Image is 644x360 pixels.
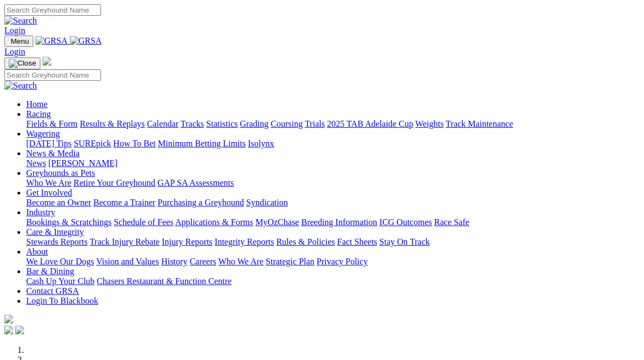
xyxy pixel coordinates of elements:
a: Tracks [181,119,204,128]
a: Bookings & Scratchings [26,217,111,227]
a: How To Bet [114,139,156,148]
img: twitter.svg [15,326,24,334]
a: Login To Blackbook [26,296,98,305]
img: Close [9,59,36,68]
a: Fields & Form [26,119,77,128]
a: History [161,257,187,266]
img: Search [4,81,37,91]
a: Stewards Reports [26,237,87,246]
a: Become an Owner [26,198,91,207]
a: Schedule of Fees [114,217,173,227]
a: Wagering [26,129,60,138]
a: Applications & Forms [175,217,253,227]
input: Search [4,4,101,16]
a: 2025 TAB Adelaide Cup [327,119,413,128]
div: Greyhounds as Pets [26,178,640,188]
input: Search [4,69,101,81]
a: Contact GRSA [26,286,79,296]
div: Wagering [26,139,640,149]
a: Fact Sheets [337,237,377,246]
button: Toggle navigation [4,57,40,69]
a: Racing [26,109,51,119]
a: Login [4,26,25,35]
a: Rules & Policies [276,237,335,246]
a: Calendar [147,119,178,128]
a: News [26,158,46,168]
a: Statistics [206,119,238,128]
a: MyOzChase [255,217,299,227]
a: Purchasing a Greyhound [158,198,244,207]
a: Retire Your Greyhound [74,178,156,187]
a: News & Media [26,149,80,158]
a: GAP SA Assessments [158,178,234,187]
a: Greyhounds as Pets [26,168,95,178]
a: Injury Reports [162,237,212,246]
div: Racing [26,119,640,129]
a: Login [4,47,25,56]
a: Stay On Track [379,237,430,246]
div: Bar & Dining [26,276,640,286]
a: Chasers Restaurant & Function Centre [97,276,231,286]
a: Results & Replays [80,119,145,128]
a: We Love Our Dogs [26,257,94,266]
a: Home [26,99,47,109]
a: About [26,247,48,256]
a: Strategic Plan [266,257,314,266]
a: Trials [305,119,325,128]
a: [PERSON_NAME] [48,158,117,168]
a: Become a Trainer [93,198,156,207]
img: GRSA [35,36,68,46]
a: Privacy Policy [317,257,368,266]
div: Get Involved [26,198,640,208]
a: Grading [240,119,269,128]
a: Bar & Dining [26,267,74,276]
img: Search [4,16,37,26]
a: Race Safe [434,217,469,227]
a: Minimum Betting Limits [158,139,246,148]
div: News & Media [26,158,640,168]
img: GRSA [70,36,102,46]
img: facebook.svg [4,326,13,334]
a: Track Injury Rebate [90,237,159,246]
a: Who We Are [218,257,264,266]
a: Industry [26,208,55,217]
a: SUREpick [74,139,111,148]
a: Coursing [271,119,303,128]
img: logo-grsa-white.png [43,57,51,66]
div: About [26,257,640,267]
a: Who We Are [26,178,71,187]
a: Cash Up Your Club [26,276,94,286]
a: Vision and Values [96,257,159,266]
a: Careers [189,257,216,266]
a: Isolynx [248,139,274,148]
div: Industry [26,217,640,227]
div: Care & Integrity [26,237,640,247]
a: Breeding Information [301,217,377,227]
a: [DATE] Tips [26,139,71,148]
a: Integrity Reports [214,237,274,246]
a: Syndication [246,198,288,207]
a: ICG Outcomes [379,217,432,227]
a: Get Involved [26,188,72,197]
img: logo-grsa-white.png [4,315,13,323]
a: Track Maintenance [446,119,513,128]
a: Care & Integrity [26,227,84,237]
a: Weights [415,119,444,128]
span: Menu [11,37,29,45]
button: Toggle navigation [4,36,33,47]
